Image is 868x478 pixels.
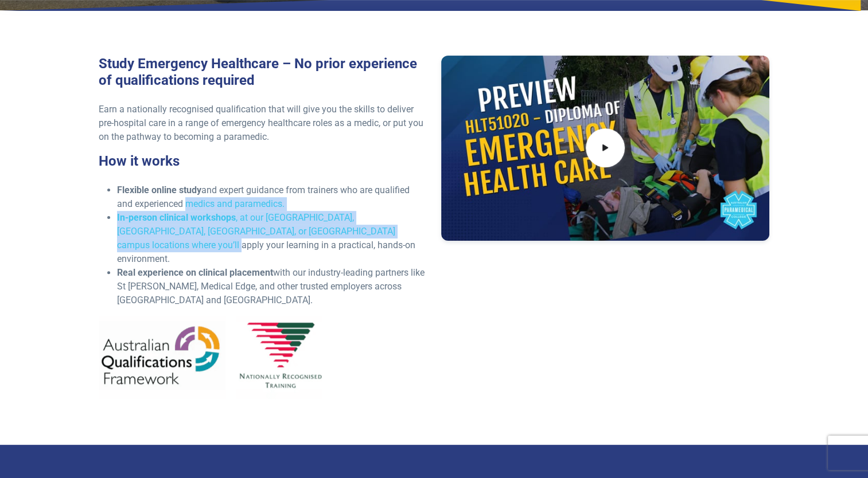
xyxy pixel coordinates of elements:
p: Earn a nationally recognised qualification that will give you the skills to deliver pre-hospital ... [99,103,427,144]
li: with our industry-leading partners like St [PERSON_NAME], Medical Edge, and other trusted employe... [117,266,427,307]
strong: In-person clinical workshops [117,212,236,223]
strong: Flexible online study [117,185,201,195]
li: and expert guidance from trainers who are qualified and experienced medics and paramedics. [117,183,427,211]
li: , at our [GEOGRAPHIC_DATA], [GEOGRAPHIC_DATA], [GEOGRAPHIC_DATA], or [GEOGRAPHIC_DATA] campus loc... [117,211,427,266]
h3: How it works [99,153,427,170]
strong: Real experience on clinical placement [117,267,273,278]
h3: Study Emergency Healthcare – No prior experience of qualifications required [99,56,427,89]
